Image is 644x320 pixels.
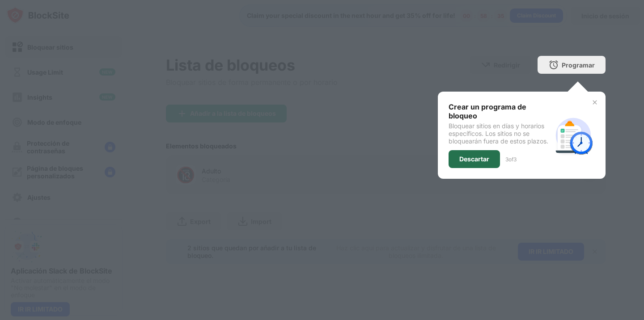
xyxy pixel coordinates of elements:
div: Bloquear sitios en días y horarios específicos. Los sitios no se bloquearán fuera de estos plazos. [449,122,552,145]
img: schedule.svg [552,114,595,157]
div: Descartar [459,156,489,163]
div: 3 of 3 [505,156,517,163]
div: Programar [562,61,595,69]
img: x-button.svg [591,99,598,106]
div: Crear un programa de bloqueo [449,102,552,120]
